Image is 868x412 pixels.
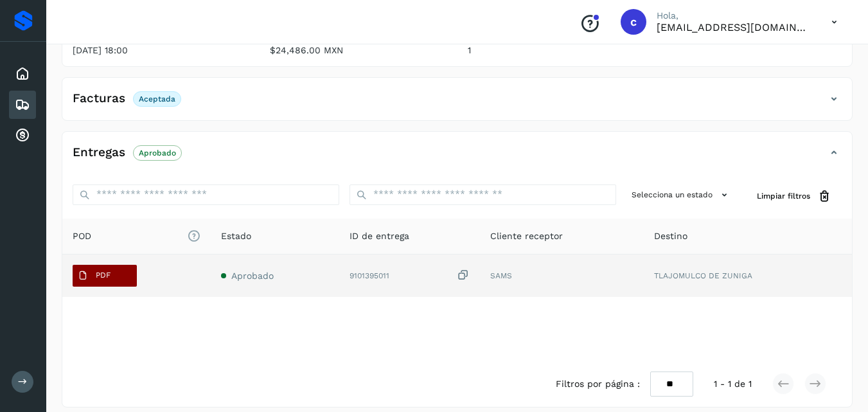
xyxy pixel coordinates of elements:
p: 1 [468,45,644,56]
p: [DATE] 18:00 [73,45,249,56]
h4: Entregas [73,145,125,160]
span: Destino [654,229,687,243]
div: EntregasAprobado [62,142,852,174]
span: Filtros por página : [556,377,640,391]
p: Hola, [657,10,811,21]
p: $24,486.00 MXN [270,45,447,56]
button: PDF [73,265,137,287]
h4: Facturas [73,91,125,106]
button: Selecciona un estado [626,184,736,206]
span: 1 - 1 de 1 [714,377,752,391]
span: Limpiar filtros [757,190,810,202]
td: TLAJOMULCO DE ZUNIGA [644,255,852,297]
div: Inicio [9,60,36,88]
p: PDF [96,271,111,280]
div: Cuentas por cobrar [9,121,36,150]
p: cuentasespeciales8_met@castores.com.mx [657,21,811,33]
button: Limpiar filtros [747,184,842,208]
span: ID de entrega [350,229,409,243]
p: Aceptada [139,94,175,103]
td: SAMS [480,255,643,297]
div: FacturasAceptada [62,88,852,120]
div: Embarques [9,91,36,119]
span: Cliente receptor [490,229,563,243]
div: 9101395011 [350,269,470,282]
span: Estado [221,229,251,243]
span: Aprobado [231,271,274,281]
span: POD [73,229,200,243]
p: Aprobado [139,148,176,157]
